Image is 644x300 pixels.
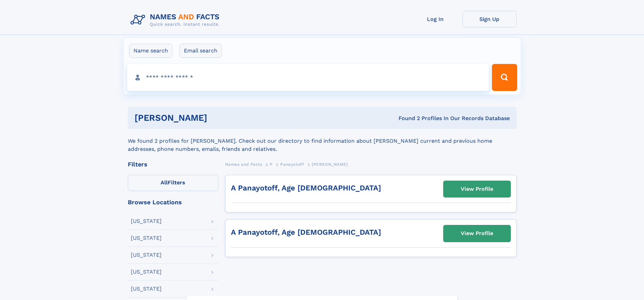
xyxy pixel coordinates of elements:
img: Logo Names and Facts [128,11,225,29]
label: Name search [129,44,172,58]
div: Filters [128,161,218,167]
div: [US_STATE] [131,252,162,258]
a: Sign Up [462,11,517,27]
a: View Profile [444,181,510,197]
a: Names and Facts [225,160,262,168]
div: [US_STATE] [131,218,162,224]
a: A Panayotoff, Age [DEMOGRAPHIC_DATA] [231,228,381,236]
a: A Panayotoff, Age [DEMOGRAPHIC_DATA] [231,184,381,192]
a: Panayotoff [280,160,304,168]
label: Email search [180,44,222,58]
div: [US_STATE] [131,235,162,241]
div: Found 2 Profiles In Our Records Database [303,115,510,122]
button: Search Button [492,64,517,91]
div: [US_STATE] [131,269,162,275]
a: View Profile [444,225,510,241]
h1: [PERSON_NAME] [135,114,303,122]
div: Browse Locations [128,199,218,205]
div: View Profile [461,181,493,197]
input: search input [127,64,489,91]
a: Log In [408,11,462,27]
span: Panayotoff [280,162,304,167]
label: Filters [128,175,218,191]
span: All [161,179,168,186]
span: [PERSON_NAME] [312,162,348,167]
a: P [270,160,273,168]
div: We found 2 profiles for [PERSON_NAME]. Check out our directory to find information about [PERSON_... [128,129,517,153]
div: [US_STATE] [131,286,162,292]
div: View Profile [461,226,493,241]
span: P [270,162,273,167]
